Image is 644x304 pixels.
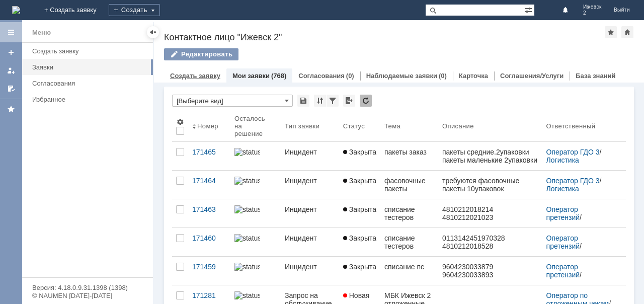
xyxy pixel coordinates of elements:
th: Статус [339,111,380,142]
a: 171465 [188,142,230,170]
div: фасовочные пакеты [384,177,434,193]
a: Оператор ГДО 3 [546,177,600,185]
a: Логистика [546,156,579,164]
a: 171463 [188,199,230,227]
a: Закрыта [339,228,380,256]
span: Закрыта [343,177,376,185]
div: Инцидент [285,263,335,271]
a: statusbar-100 (1).png [230,199,281,227]
a: Перейти на домашнюю страницу [12,6,20,14]
div: © NAUMEN [DATE]-[DATE] [32,292,143,299]
div: Фильтрация... [327,95,339,107]
a: Мои заявки [232,72,270,80]
img: statusbar-0 (1).png [234,291,260,299]
a: Инцидент [281,257,339,285]
div: Инцидент [285,205,335,213]
span: Расширенный поиск [524,5,534,14]
div: (0) [439,72,447,80]
a: фасовочные пакеты [380,171,438,199]
a: Карточка [459,72,488,80]
th: Ответственный [542,111,618,142]
a: Инцидент [281,171,339,199]
a: Согласования [298,72,345,80]
a: statusbar-100 (1).png [230,171,281,199]
a: Закрыта [339,199,380,227]
th: Тема [380,111,438,142]
div: Тип заявки [285,122,319,130]
div: Избранное [32,96,136,103]
span: Ижевск [583,4,602,10]
th: Тип заявки [281,111,339,142]
a: Создать заявку [3,44,19,60]
div: Ответственный [546,122,596,130]
div: 171281 [192,291,226,299]
th: Осталось на решение [230,111,281,142]
div: Заявки [32,63,147,71]
img: statusbar-100 (1).png [234,205,260,213]
div: Версия: 4.18.0.9.31.1398 (1398) [32,284,143,291]
img: logo [12,6,20,14]
a: statusbar-100 (1).png [230,142,281,170]
a: 171464 [188,171,230,199]
a: списание тестеров [380,199,438,227]
a: Мои согласования [3,81,19,97]
div: Инцидент [285,148,335,156]
div: Скрыть меню [147,26,159,38]
div: списание тестеров [384,234,434,250]
div: / [546,263,614,279]
div: Описание [442,122,474,130]
a: statusbar-100 (1).png [230,257,281,285]
div: / [546,148,614,164]
a: Закрыта [339,257,380,285]
a: Мои заявки [3,62,19,79]
a: Логистика [546,185,579,193]
a: Согласования [28,75,151,91]
a: 171460 [188,228,230,256]
span: Закрыта [343,234,376,242]
div: (0) [346,72,354,80]
span: Закрыта [343,205,376,213]
img: statusbar-100 (1).png [234,234,260,242]
a: Инцидент [281,199,339,227]
div: Сортировка... [314,95,326,107]
span: Закрыта [343,263,376,271]
a: Оператор ГДО 3 [546,148,600,156]
div: списание тестеров [384,205,434,221]
div: (768) [271,72,286,80]
span: Новая [343,291,370,299]
div: Создать заявку [32,47,147,55]
a: statusbar-100 (1).png [230,228,281,256]
div: Номер [197,122,218,130]
div: Осталось на решение [234,115,269,137]
a: База знаний [576,72,615,80]
div: Сохранить вид [297,95,309,107]
div: 171459 [192,263,226,271]
span: 2 [583,10,602,16]
a: Соглашения/Услуги [500,72,563,80]
a: пакеты заказ [380,142,438,170]
div: Статус [343,122,365,130]
div: Инцидент [285,177,335,185]
img: statusbar-100 (1).png [234,177,260,185]
a: Оператор претензий [546,263,580,279]
div: / [546,234,614,250]
a: Закрыта [339,142,380,170]
div: Обновлять список [360,95,372,107]
div: / [546,205,614,221]
div: Согласования [32,80,147,87]
div: Меню [32,27,51,39]
div: Инцидент [285,234,335,242]
div: / [546,177,614,193]
a: Наблюдаемые заявки [366,72,437,80]
div: 171464 [192,177,226,185]
div: Создать [109,4,160,16]
div: Добавить в избранное [605,26,617,38]
a: Оператор претензий [546,205,580,221]
a: Закрыта [339,171,380,199]
span: Настройки [176,118,184,126]
a: списание тестеров [380,228,438,256]
div: списание пс [384,263,434,271]
a: списание пс [380,257,438,285]
div: Контактное лицо "Ижевск 2" [164,32,605,42]
a: Инцидент [281,142,339,170]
